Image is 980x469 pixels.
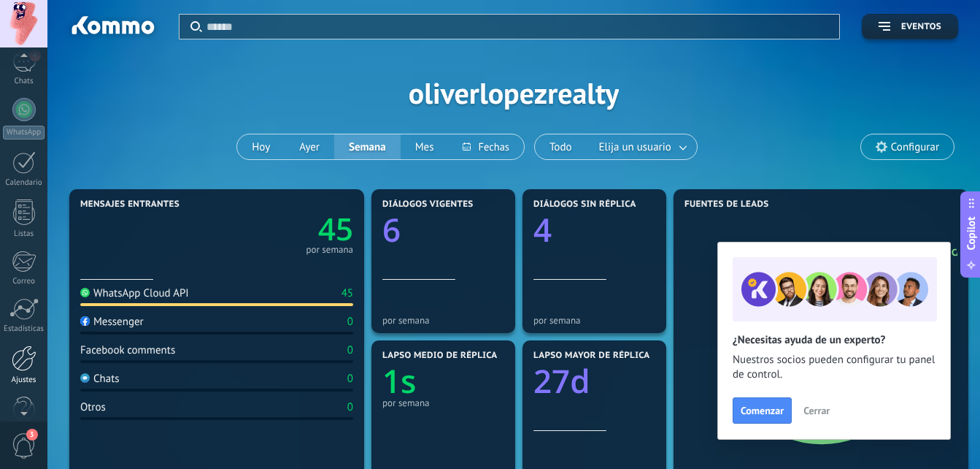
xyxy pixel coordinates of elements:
span: Comenzar [741,405,784,416]
span: Elija un usuario [596,137,674,157]
div: 0 [347,372,353,386]
text: 45 [318,208,353,250]
div: Otros [80,400,106,414]
div: WhatsApp Cloud API [80,286,189,300]
div: Chats [3,77,45,86]
span: Diálogos sin réplica [533,199,636,210]
span: Configurar [891,141,939,153]
div: Messenger [80,315,144,329]
span: Copilot [964,217,979,251]
div: por semana [382,315,504,326]
h2: ¿Necesitas ayuda de un experto? [733,333,935,347]
div: por semana [306,246,353,253]
a: 27d [533,359,655,403]
span: Mensajes entrantes [80,199,180,210]
span: Nuestros socios pueden configurar tu panel de control. [733,353,935,382]
button: Semana [334,134,401,159]
img: WhatsApp Cloud API [80,288,90,297]
span: Lapso mayor de réplica [533,351,649,361]
div: WhatsApp [3,126,45,140]
button: Elija un usuario [587,134,697,159]
button: Cerrar [797,400,836,422]
div: por semana [533,315,655,326]
button: Eventos [862,14,958,39]
div: Facebook comments [80,343,175,357]
text: 1s [382,359,417,403]
div: Calendario [3,178,45,188]
span: Diálogos vigentes [382,199,474,210]
button: Comenzar [733,397,792,424]
div: 0 [347,315,353,329]
button: Todo [535,134,587,159]
text: 6 [382,207,401,251]
text: 27d [533,359,590,403]
div: 45 [342,286,353,300]
div: por semana [382,397,504,408]
div: Listas [3,229,45,239]
img: Messenger [80,316,90,326]
button: Fechas [448,134,523,159]
img: Chats [80,373,90,383]
span: Cerrar [803,405,830,416]
span: Fuentes de leads [684,199,769,210]
span: 3 [26,429,38,441]
div: Ajustes [3,375,45,385]
div: Correo [3,277,45,286]
button: Hoy [237,134,285,159]
span: Eventos [901,22,941,32]
span: Lapso medio de réplica [382,351,498,361]
a: 45 [217,208,353,250]
div: Chats [80,372,120,386]
text: 4 [533,207,552,251]
div: Estadísticas [3,324,45,334]
div: 0 [347,343,353,357]
div: 0 [347,400,353,414]
button: Ayer [285,134,334,159]
button: Mes [401,134,449,159]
